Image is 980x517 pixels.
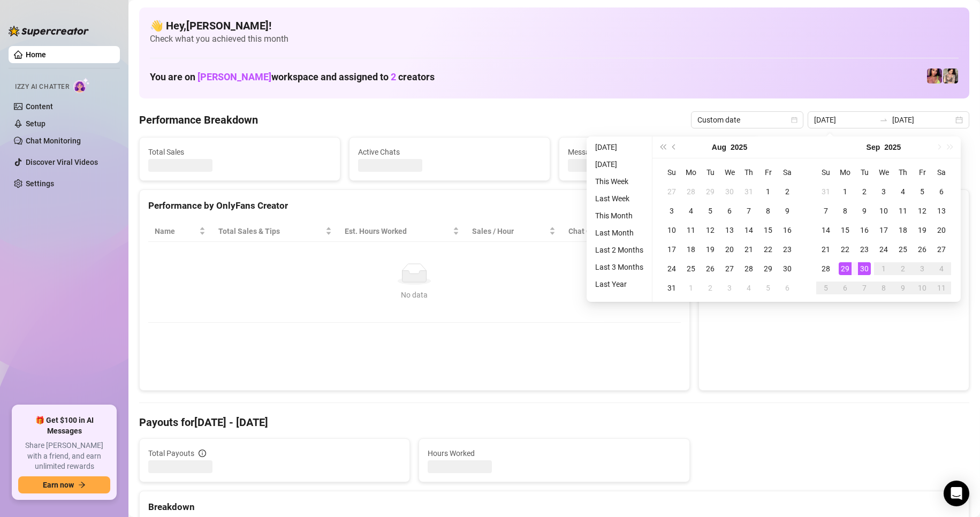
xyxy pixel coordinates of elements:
[892,114,953,126] input: End date
[879,116,888,124] span: swap-right
[18,415,110,436] span: 🎁 Get $100 in AI Messages
[345,225,451,237] div: Est. Hours Worked
[26,158,98,166] a: Discover Viral Videos
[15,82,69,92] span: Izzy AI Chatter
[155,225,197,237] span: Name
[26,179,54,188] a: Settings
[26,136,81,145] a: Chat Monitoring
[697,112,797,128] span: Custom date
[562,221,680,242] th: Chat Conversion
[26,119,45,128] a: Setup
[150,33,959,45] span: Check what you achieved this month
[199,450,206,457] span: info-circle
[150,71,435,83] h1: You are on workspace and assigned to creators
[159,289,670,301] div: No data
[73,78,90,93] img: AI Chatter
[26,50,46,59] a: Home
[927,69,942,83] img: GODDESS
[472,225,547,237] span: Sales / Hour
[428,447,680,459] span: Hours Worked
[139,415,969,430] h4: Payouts for [DATE] - [DATE]
[943,69,958,83] img: Jenna
[568,146,751,158] span: Messages Sent
[26,102,53,111] a: Content
[18,440,110,472] span: Share [PERSON_NAME] with a friend, and earn unlimited rewards
[466,221,562,242] th: Sales / Hour
[212,221,338,242] th: Total Sales & Tips
[78,481,86,489] span: arrow-right
[148,221,212,242] th: Name
[43,481,74,489] span: Earn now
[391,71,396,82] span: 2
[197,71,271,82] span: [PERSON_NAME]
[944,481,969,506] div: Open Intercom Messenger
[18,476,110,493] button: Earn nowarrow-right
[218,225,323,237] span: Total Sales & Tips
[139,112,258,127] h4: Performance Breakdown
[814,114,875,126] input: Start date
[148,447,194,459] span: Total Payouts
[708,199,960,213] div: Sales by OnlyFans Creator
[148,199,681,213] div: Performance by OnlyFans Creator
[358,146,541,158] span: Active Chats
[568,225,665,237] span: Chat Conversion
[148,146,331,158] span: Total Sales
[791,117,797,123] span: calendar
[148,500,960,514] div: Breakdown
[879,116,888,124] span: to
[9,26,89,36] img: logo-BBDzfeDw.svg
[150,18,959,33] h4: 👋 Hey, [PERSON_NAME] !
